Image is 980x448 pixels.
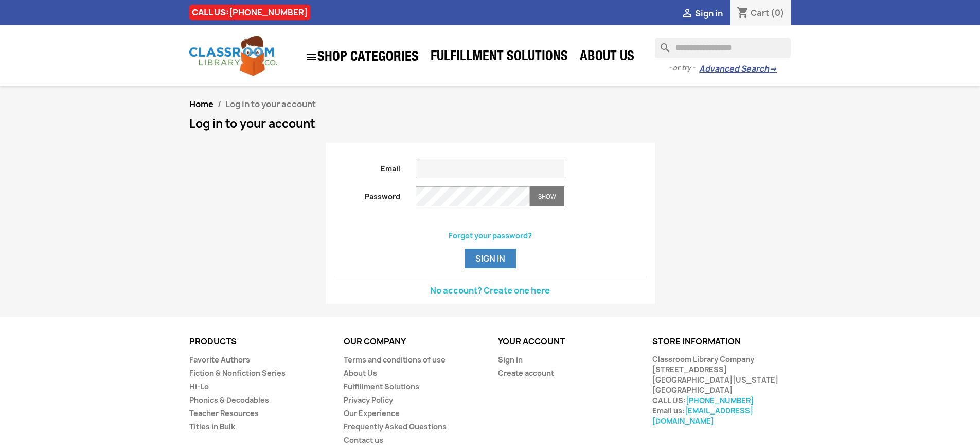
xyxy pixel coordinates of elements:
a: Home [189,98,213,110]
span: Sign in [695,8,723,19]
span: (0) [771,7,785,19]
a: Terms and conditions of use [344,355,446,365]
label: Email [326,159,408,174]
a: SHOP CATEGORIES [300,46,424,68]
a: Sign in [498,355,523,365]
button: Show [530,186,564,206]
a: Forgot your password? [449,231,532,240]
a: Teacher Resources [189,408,259,418]
a:  Sign in [681,8,723,19]
a: Create account [498,368,554,378]
a: Favorite Authors [189,355,250,365]
span: → [769,64,777,74]
label: Password [326,186,408,202]
p: Products [189,337,328,347]
a: No account? Create one here [430,285,550,296]
input: Password input [416,186,530,206]
a: Titles in Bulk [189,422,235,432]
a: Phonics & Decodables [189,395,269,405]
a: [PHONE_NUMBER] [229,7,308,18]
a: About Us [575,47,639,68]
a: Fulfillment Solutions [344,382,419,391]
img: Classroom Library Company [189,36,277,76]
h1: Log in to your account [189,117,791,130]
a: [EMAIL_ADDRESS][DOMAIN_NAME] [652,406,753,426]
a: Fiction & Nonfiction Series [189,368,286,378]
a: Fulfillment Solutions [425,47,573,68]
p: Our company [344,337,483,347]
input: Search [655,38,791,58]
a: Privacy Policy [344,395,393,405]
div: Classroom Library Company [STREET_ADDRESS] [GEOGRAPHIC_DATA][US_STATE] [GEOGRAPHIC_DATA] CALL US:... [652,354,791,426]
a: Frequently Asked Questions [344,422,447,432]
div: CALL US: [189,5,310,20]
a: Contact us [344,435,383,445]
i: shopping_cart [737,7,749,20]
span: Log in to your account [225,98,316,110]
i:  [681,8,693,20]
span: Cart [751,7,769,19]
i: search [655,38,667,50]
span: - or try - [669,63,699,73]
i:  [305,51,317,63]
a: [PHONE_NUMBER] [686,395,754,405]
a: Hi-Lo [189,382,209,391]
p: Store information [652,337,791,347]
a: About Us [344,368,377,378]
button: Sign in [465,249,516,268]
a: Your account [498,336,565,347]
a: Our Experience [344,408,400,418]
a: Advanced Search→ [699,64,777,74]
